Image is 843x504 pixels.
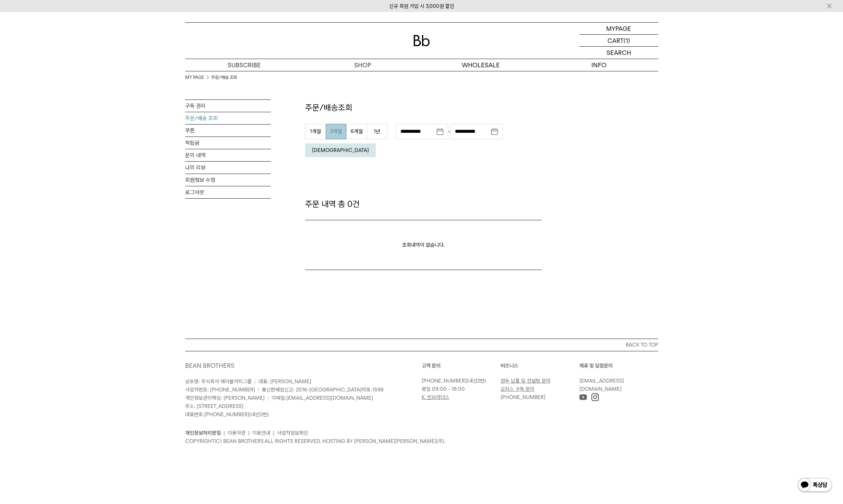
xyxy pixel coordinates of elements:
[389,3,454,9] a: 신규 회원 가입 시 3,000원 할인
[254,378,256,385] span: |
[185,378,252,385] span: 상호명: 주식회사 에이블커피그룹
[286,395,373,401] a: [EMAIL_ADDRESS][DOMAIN_NAME]
[185,137,271,149] a: 적립금
[501,378,551,384] a: 원두 납품 및 컨설팅 문의
[185,362,234,369] a: BEAN BROTHERS
[305,124,326,139] button: 1개월
[185,339,658,351] button: BACK TO TOP
[185,411,269,418] span: 대표번호: (내선2번)
[303,59,422,71] a: SHOP
[267,395,269,401] span: |
[413,35,430,46] img: 로고
[422,378,467,384] a: [PHONE_NUMBER]
[258,387,259,393] span: |
[185,174,271,186] a: 회원정보 수정
[185,59,303,71] a: SUBSCRIBE
[185,186,271,198] a: 로그아웃
[258,378,311,385] span: 대표: [PERSON_NAME]
[248,429,250,437] li: |
[204,411,249,418] a: [PHONE_NUMBER]
[262,387,384,393] span: 통신판매업신고: 2016-[GEOGRAPHIC_DATA]마포-1598
[305,220,542,270] p: 조회내역이 없습니다.
[224,429,225,437] li: |
[624,35,630,46] p: (1)
[185,403,243,409] span: 주소: [STREET_ADDRESS]
[211,74,237,81] a: 주문/배송 조회
[312,147,369,153] em: [DEMOGRAPHIC_DATA]
[422,59,540,71] p: WHOLESALE
[422,394,449,400] a: K. 빈브라더스
[228,430,245,436] a: 이용약관
[607,35,624,46] p: CART
[185,149,271,161] a: 문의 내역
[540,59,658,71] p: INFO
[185,395,265,401] span: 개인정보관리책임: [PERSON_NAME]
[346,124,367,139] button: 6개월
[501,394,545,400] a: [PHONE_NUMBER]
[305,143,376,157] button: [DEMOGRAPHIC_DATA]
[277,430,308,436] a: 사업자정보확인
[252,430,270,436] a: 이용안내
[579,362,658,370] p: 제휴 및 입점문의
[185,162,271,174] a: 나의 리뷰
[185,112,271,124] a: 주문/배송 조회
[272,395,373,401] span: 이메일:
[501,386,534,392] a: 오피스 구독 문의
[606,23,631,34] p: MYPAGE
[606,47,631,59] p: SEARCH
[579,23,658,35] a: MYPAGE
[797,477,833,494] img: 카카오톡 채널 1:1 채팅 버튼
[185,74,204,81] a: MY PAGE
[422,385,497,393] p: 평일 09:00 - 18:00
[185,437,658,445] p: COPYRIGHT(C) BEAN BROTHERS. ALL RIGHTS RESERVED. HOSTING BY [PERSON_NAME][PERSON_NAME](주).
[273,429,274,437] li: |
[185,387,255,393] span: 사업자번호: [PHONE_NUMBER]
[367,124,387,139] button: 1년
[579,35,658,47] a: CART (1)
[305,198,542,210] p: 주문 내역 총 0건
[185,125,271,137] a: 쿠폰
[396,124,503,139] div: -
[326,124,346,139] button: 3개월
[422,377,497,385] p: (내선2번)
[185,430,221,436] a: 개인정보처리방침
[422,362,501,370] p: 고객 문의
[501,362,579,370] p: 비즈니스
[185,100,271,112] a: 구독 관리
[579,378,624,392] a: [EMAIL_ADDRESS][DOMAIN_NAME]
[305,102,542,114] p: 주문/배송조회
